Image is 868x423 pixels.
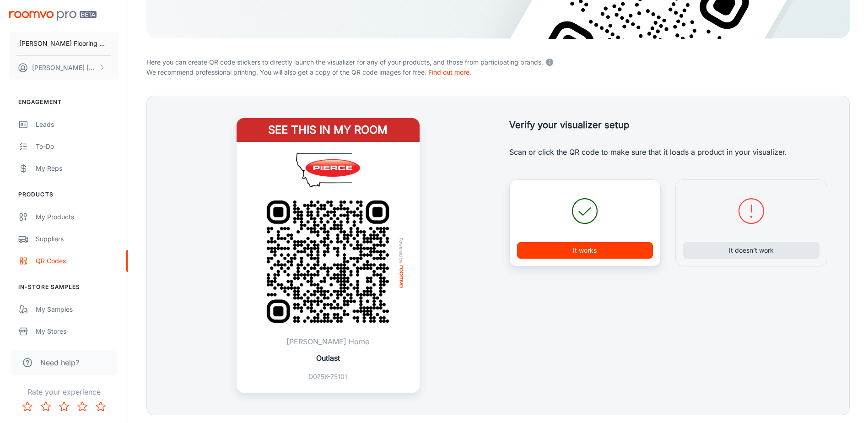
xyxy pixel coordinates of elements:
button: Rate 2 star [37,397,55,416]
button: Rate 5 star [92,397,110,416]
img: Pierce Flooring Stores - Bozeman [270,153,387,187]
button: [PERSON_NAME] Flooring Stores - Bozeman [9,32,119,55]
p: We recommend professional printing. You will also get a copy of the QR code images for free. [146,67,850,77]
button: Rate 3 star [55,397,73,416]
p: [PERSON_NAME] Flooring Stores - Bozeman [19,38,108,49]
div: My Products [36,212,119,222]
div: My Reps [36,163,119,174]
img: Roomvo PRO Beta [9,11,97,21]
div: To-do [36,141,119,152]
a: See this in my roomPierce Flooring Stores - BozemanQR Code ExamplePowered byroomvo[PERSON_NAME] H... [237,118,420,393]
div: Suppliers [36,234,119,244]
span: Need help? [40,357,79,368]
img: QR Code Example [253,187,402,336]
button: It works [517,242,653,259]
div: Leads [36,119,119,130]
span: Powered by [397,238,406,264]
p: Here you can create QR code stickers to directly launch the visualizer for any of your products, ... [146,55,850,67]
p: Outlast [316,352,340,363]
p: Rate your experience [7,386,120,397]
button: Rate 4 star [73,397,92,416]
h5: Verify your visualizer setup [509,118,828,132]
div: My Samples [36,304,119,315]
h4: See this in my room [237,118,420,142]
button: [PERSON_NAME] [PERSON_NAME] [9,56,119,80]
p: [PERSON_NAME] [PERSON_NAME] [32,63,97,73]
p: D075K-75101 [286,372,369,382]
a: Find out more. [428,68,471,76]
div: My Stores [36,326,119,336]
p: [PERSON_NAME] Home [286,336,369,347]
p: Scan or click the QR code to make sure that it loads a product in your visualizer. [509,146,828,157]
button: It doesn’t work [683,242,819,259]
img: roomvo [399,266,403,288]
div: QR Codes [36,256,119,266]
button: Rate 1 star [18,397,37,416]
